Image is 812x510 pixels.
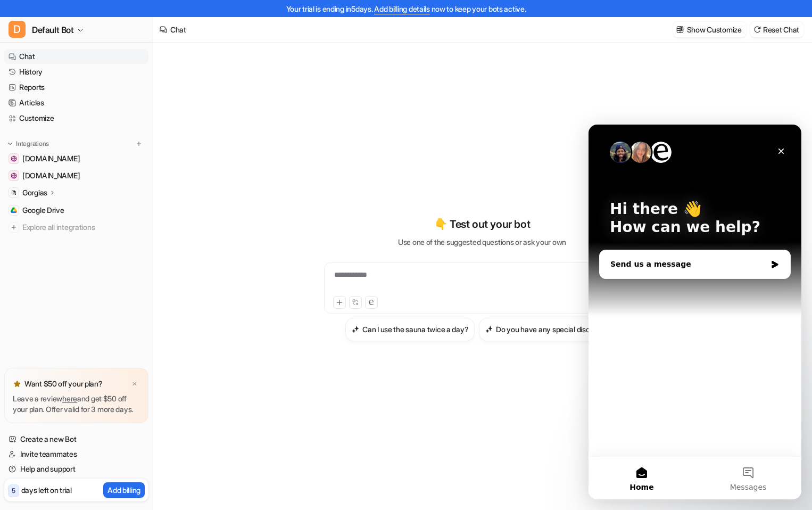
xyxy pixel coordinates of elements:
[374,4,430,13] a: Add billing details
[22,153,80,164] span: [DOMAIN_NAME]
[11,172,17,179] img: sauna.space
[4,95,148,110] a: Articles
[4,220,148,235] a: Explore all integrations
[22,187,47,198] p: Gorgias
[170,24,186,35] div: Chat
[135,140,143,147] img: menu_add.svg
[753,26,761,34] img: reset
[4,462,148,476] a: Help and support
[352,325,359,333] img: Can I use the sauna twice a day?
[345,318,475,341] button: Can I use the sauna twice a day?Can I use the sauna twice a day?
[676,26,684,34] img: customize
[4,111,148,126] a: Customize
[496,324,612,335] h3: Do you have any special discounts?
[9,222,19,233] img: explore all integrations
[362,324,468,335] h3: Can I use the sauna twice a day?
[485,325,493,333] img: Do you have any special discounts?
[750,22,803,37] button: Reset Chat
[13,380,21,388] img: star
[11,155,17,162] img: help.sauna.space
[24,379,103,389] p: Want $50 off your plan?
[4,432,148,447] a: Create a new Bot
[22,170,80,181] span: [DOMAIN_NAME]
[11,207,17,213] img: Google Drive
[589,125,801,499] iframe: Intercom live chat
[4,80,148,95] a: Reports
[21,484,72,496] p: days left on trial
[62,394,77,403] a: here
[4,49,148,64] a: Chat
[32,22,74,37] span: Default Bot
[131,381,138,388] img: x
[4,203,148,218] a: Google DriveGoogle Drive
[6,140,14,147] img: expand menu
[22,205,64,216] span: Google Drive
[434,216,530,232] p: 👇 Test out your bot
[479,318,618,341] button: Do you have any special discounts?Do you have any special discounts?
[13,393,140,415] p: Leave a review and get $50 off your plan. Offer valid for 3 more days.
[11,190,17,196] img: Gorgias
[12,486,15,496] p: 5
[107,484,140,496] p: Add billing
[4,151,148,166] a: help.sauna.space[DOMAIN_NAME]
[398,236,566,248] p: Use one of the suggested questions or ask your own
[9,21,26,38] span: D
[4,168,148,183] a: sauna.space[DOMAIN_NAME]
[16,139,49,148] p: Integrations
[4,64,148,79] a: History
[22,219,144,236] span: Explore all integrations
[673,22,746,37] button: Show Customize
[687,24,742,35] p: Show Customize
[103,482,145,498] button: Add billing
[4,447,148,462] a: Invite teammates
[4,138,52,149] button: Integrations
